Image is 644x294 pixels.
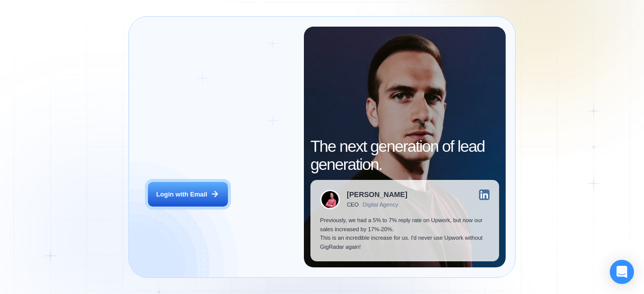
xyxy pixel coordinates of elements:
div: Login with Email [156,190,207,199]
div: Open Intercom Messenger [610,260,634,284]
div: [PERSON_NAME] [347,191,407,198]
div: Digital Agency [363,202,398,208]
h2: The next generation of lead generation. [310,138,499,173]
div: CEO [347,202,359,208]
p: Previously, we had a 5% to 7% reply rate on Upwork, but now our sales increased by 17%-20%. This ... [320,216,490,251]
button: Login with Email [148,182,227,207]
